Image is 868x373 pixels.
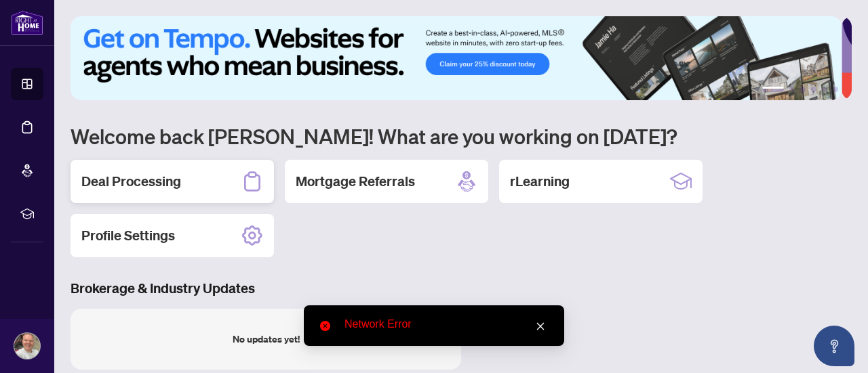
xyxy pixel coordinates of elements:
div: No updates yet! [233,332,300,347]
span: close [536,322,545,331]
button: 4 [811,87,816,92]
div: Network Error [344,316,548,332]
button: 6 [833,87,838,92]
button: 1 [762,87,784,92]
img: Slide 0 [71,16,842,100]
h2: Profile Settings [81,226,175,245]
h3: Brokerage & Industry Updates [71,279,852,298]
img: Profile Icon [14,333,40,359]
img: logo [11,10,43,35]
button: 2 [789,87,795,92]
button: 5 [822,87,827,92]
h2: Deal Processing [81,172,181,191]
h2: rLearning [510,172,570,191]
button: Open asap [814,326,854,366]
h1: Welcome back [PERSON_NAME]! What are you working on [DATE]? [71,123,852,149]
button: 3 [800,87,806,92]
span: close-circle [320,321,330,331]
a: Close [533,319,548,334]
h2: Mortgage Referrals [296,172,415,191]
